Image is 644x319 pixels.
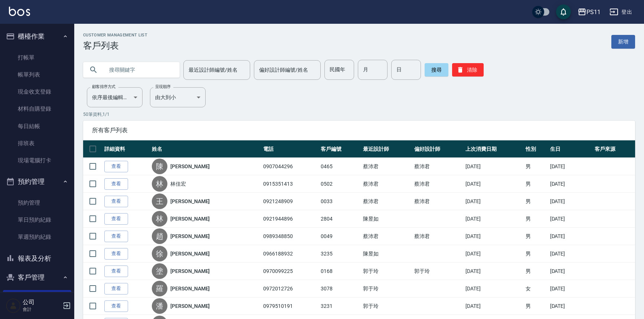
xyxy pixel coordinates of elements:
[3,49,71,66] a: 打帳單
[548,158,593,175] td: [DATE]
[319,210,361,228] td: 2804
[319,297,361,315] td: 3231
[261,228,319,245] td: 0989348850
[361,280,412,297] td: 郭于玲
[464,228,524,245] td: [DATE]
[412,158,464,175] td: 蔡沛君
[611,35,635,49] a: 新增
[524,263,548,280] td: 男
[104,213,128,225] a: 查看
[548,297,593,315] td: [DATE]
[607,5,635,19] button: 登出
[261,210,319,228] td: 0921944896
[464,280,524,297] td: [DATE]
[170,250,210,257] a: [PERSON_NAME]
[412,263,464,280] td: 郭于玲
[261,193,319,210] td: 0921248909
[9,7,30,16] img: Logo
[170,180,186,188] a: 林佳宏
[548,175,593,193] td: [DATE]
[152,159,167,174] div: 陳
[23,299,61,306] h5: 公司
[150,87,206,107] div: 由大到小
[361,140,412,158] th: 最近設計師
[170,285,210,292] a: [PERSON_NAME]
[3,152,71,169] a: 現場電腦打卡
[548,228,593,245] td: [DATE]
[104,248,128,260] a: 查看
[556,4,571,19] button: save
[83,111,635,118] p: 50 筆資料, 1 / 1
[3,268,71,287] button: 客戶管理
[3,249,71,268] button: 報表及分析
[170,302,210,310] a: [PERSON_NAME]
[524,140,548,158] th: 性別
[152,211,167,227] div: 林
[104,161,128,172] a: 查看
[524,297,548,315] td: 男
[170,232,210,240] a: [PERSON_NAME]
[464,210,524,228] td: [DATE]
[548,140,593,158] th: 生日
[319,140,361,158] th: 客戶編號
[425,63,448,77] button: 搜尋
[524,210,548,228] td: 男
[361,297,412,315] td: 郭于玲
[3,172,71,191] button: 預約管理
[361,263,412,280] td: 郭于玲
[412,140,464,158] th: 偏好設計師
[152,228,167,244] div: 趙
[3,135,71,152] a: 排班表
[464,158,524,175] td: [DATE]
[152,193,167,209] div: 王
[319,193,361,210] td: 0033
[261,280,319,297] td: 0972012726
[261,140,319,158] th: 電話
[152,298,167,314] div: 潘
[548,210,593,228] td: [DATE]
[361,193,412,210] td: 蔡沛君
[548,193,593,210] td: [DATE]
[102,140,150,158] th: 詳細資料
[23,306,61,313] p: 會計
[361,228,412,245] td: 蔡沛君
[3,66,71,83] a: 帳單列表
[170,198,210,205] a: [PERSON_NAME]
[87,87,143,107] div: 依序最後編輯時間
[170,215,210,222] a: [PERSON_NAME]
[152,176,167,192] div: 林
[412,228,464,245] td: 蔡沛君
[575,4,604,20] button: PS11
[155,84,171,89] label: 呈現順序
[3,194,71,211] a: 預約管理
[150,140,261,158] th: 姓名
[83,40,147,51] h3: 客戶列表
[464,140,524,158] th: 上次消費日期
[524,280,548,297] td: 女
[104,300,128,312] a: 查看
[104,231,128,242] a: 查看
[548,245,593,263] td: [DATE]
[152,263,167,279] div: 塗
[261,158,319,175] td: 0907044296
[92,84,115,89] label: 顧客排序方式
[361,175,412,193] td: 蔡沛君
[3,228,71,245] a: 單週預約紀錄
[83,33,147,38] h2: Customer Management List
[319,263,361,280] td: 0168
[361,158,412,175] td: 蔡沛君
[524,228,548,245] td: 男
[593,140,635,158] th: 客戶來源
[319,245,361,263] td: 3235
[152,246,167,261] div: 徐
[319,158,361,175] td: 0465
[170,267,210,275] a: [PERSON_NAME]
[104,60,174,80] input: 搜尋關鍵字
[3,100,71,117] a: 材料自購登錄
[548,280,593,297] td: [DATE]
[452,63,484,77] button: 清除
[261,263,319,280] td: 0970099225
[361,245,412,263] td: 陳昱如
[3,83,71,100] a: 現金收支登錄
[261,297,319,315] td: 0979510191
